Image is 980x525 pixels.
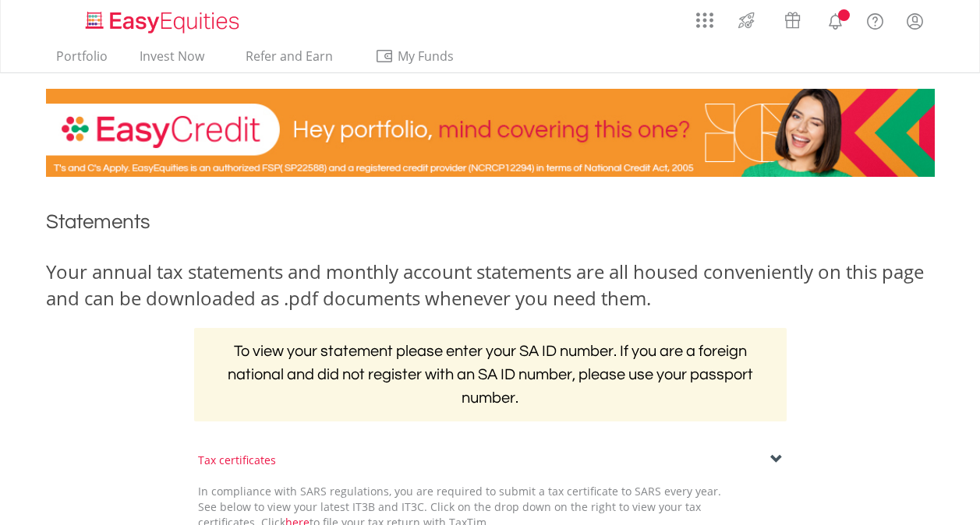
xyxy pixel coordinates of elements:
[769,4,815,33] a: Vouchers
[696,12,713,29] img: grid-menu-icon.svg
[895,4,935,38] a: My Profile
[83,9,246,35] img: EasyEquities_Logo.png
[46,259,935,312] div: Your annual tax statements and monthly account statements are all housed conveniently on this pag...
[133,48,211,72] a: Invest Now
[80,4,246,35] a: Home page
[50,48,114,72] a: Portfolio
[686,4,724,29] a: AppsGrid
[375,46,477,66] span: My Funds
[198,453,783,468] div: Tax certificates
[194,328,787,421] h2: To view your statement please enter your SA ID number. If you are a foreign national and did not ...
[46,212,150,232] span: Statements
[734,8,759,33] img: thrive-v2.svg
[780,8,805,33] img: vouchers-v2.svg
[855,4,895,35] a: FAQ's and Support
[230,48,349,72] a: Refer and Earn
[46,89,935,177] img: EasyCredit Promotion Banner
[246,48,333,65] span: Refer and Earn
[815,4,855,35] a: Notifications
